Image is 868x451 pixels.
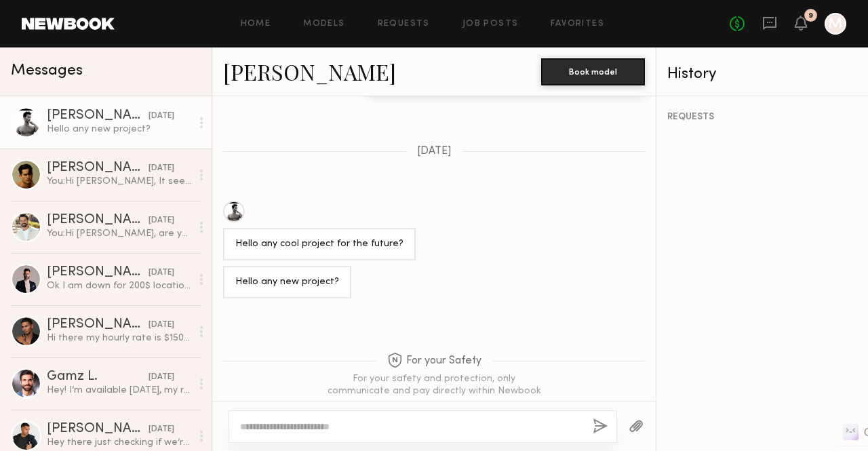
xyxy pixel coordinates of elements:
[551,20,604,28] a: Favorites
[235,237,403,252] div: Hello any cool project for the future?
[47,332,191,345] div: Hi there my hourly rate is $150 so $300 would work.
[47,123,191,136] div: Hello any new project?
[47,436,191,449] div: Hey there just checking if we’re still on for [DATE]; I haven’t received any correspondence on th...
[47,109,149,123] div: [PERSON_NAME]
[47,370,149,384] div: Gamz L.
[825,13,846,35] a: M
[235,275,339,290] div: Hello any new project?
[241,20,271,28] a: Home
[667,113,857,122] div: REQUESTS
[149,371,174,384] div: [DATE]
[417,146,452,157] span: [DATE]
[47,214,149,227] div: [PERSON_NAME]
[47,279,191,292] div: Ok I am down for 200$ location?
[11,63,83,79] span: Messages
[378,20,430,28] a: Requests
[47,227,191,240] div: You: Hi [PERSON_NAME], are you giving up on fostering collaboration?
[667,66,857,82] div: History
[149,319,174,332] div: [DATE]
[47,161,149,175] div: [PERSON_NAME]
[47,384,191,397] div: Hey! I’m available [DATE], my rate 150/hr
[47,266,149,279] div: [PERSON_NAME]
[303,20,344,28] a: Models
[149,162,174,175] div: [DATE]
[149,423,174,436] div: [DATE]
[387,353,481,370] span: For your Safety
[541,65,645,77] a: Book model
[223,57,396,86] a: [PERSON_NAME]
[541,58,645,85] button: Book model
[462,20,519,28] a: Job Posts
[325,373,542,397] div: For your safety and protection, only communicate and pay directly within Newbook
[149,110,174,123] div: [DATE]
[47,318,149,332] div: [PERSON_NAME]
[47,175,191,188] div: You: Hi [PERSON_NAME], It seems you could be a strong candidate for our brand's tactical implemen...
[149,214,174,227] div: [DATE]
[47,423,149,436] div: [PERSON_NAME]
[808,12,813,20] div: 9
[149,267,174,279] div: [DATE]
